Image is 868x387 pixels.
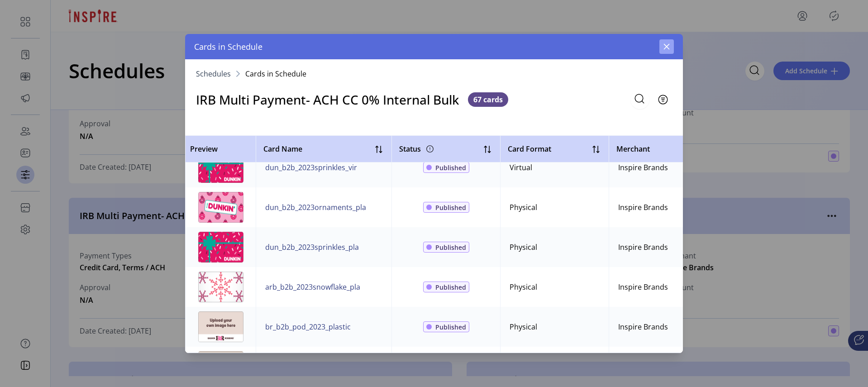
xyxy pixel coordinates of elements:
[505,140,604,158] div: Card Format
[468,92,508,107] span: 67 cards
[630,90,649,109] input: Search
[196,70,231,77] a: Schedules
[435,163,466,172] span: Published
[500,187,609,227] td: Physical
[198,192,243,223] img: https://tw-media-test.wgiftcard.com/giftcard/private/418/thumbs/2023_Dunkin_eGift_Ornament.png
[198,351,243,382] img: https://tw-media-test.wgiftcard.com/giftcard/private/418/thumbs/DunkinPODB2BV6.png
[609,187,735,227] td: Inspire Brands
[500,148,609,187] td: Virtual
[435,322,466,332] span: Published
[245,70,306,77] span: Cards in Schedule
[399,142,435,156] div: Status
[265,282,360,292] button: arb_b2b_2023snowflake_pla
[185,135,256,162] th: Preview
[435,243,466,252] span: Published
[609,148,735,187] td: Inspire Brands
[194,41,262,53] span: Cards in Schedule
[196,90,459,109] h3: IRB Multi Payment- ACH CC 0% Internal Bulk
[265,242,359,253] button: dun_b2b_2023sprinkles_pla
[435,282,466,292] span: Published
[265,202,366,213] button: dun_b2b_2023ornaments_pla
[614,140,731,158] div: Merchant
[198,232,243,263] img: https://tw-media-test.wgiftcard.com/giftcard/private/418/thumbs/2023_Dunkin_eGift_WrappingPaper.png
[500,227,609,267] td: Physical
[500,267,609,307] td: Physical
[265,321,351,332] button: br_b2b_pod_2023_plastic
[198,152,243,183] img: https://tw-media-test.wgiftcard.com/giftcard/private/418/thumbs/2023_Dunkin_eGift_WrappingPaper.png
[653,90,672,109] button: Filter Button
[435,203,466,212] span: Published
[609,347,735,387] td: Inspire Brands
[609,267,735,307] td: Inspire Brands
[500,347,609,387] td: Physical
[609,227,735,267] td: Inspire Brands
[261,140,387,158] div: Card Name
[265,162,357,173] button: dun_b2b_2023sprinkles_vir
[609,307,735,347] td: Inspire Brands
[500,307,609,347] td: Physical
[198,272,243,302] img: https://tw-media-test.wgiftcard.com/giftcard/private/418/thumbs/2023_Arbys_Snowflake_500x300.png
[198,311,243,342] img: https://tw-media-test.wgiftcard.com/giftcard/private/418/thumbs/BRPODB2BV6.png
